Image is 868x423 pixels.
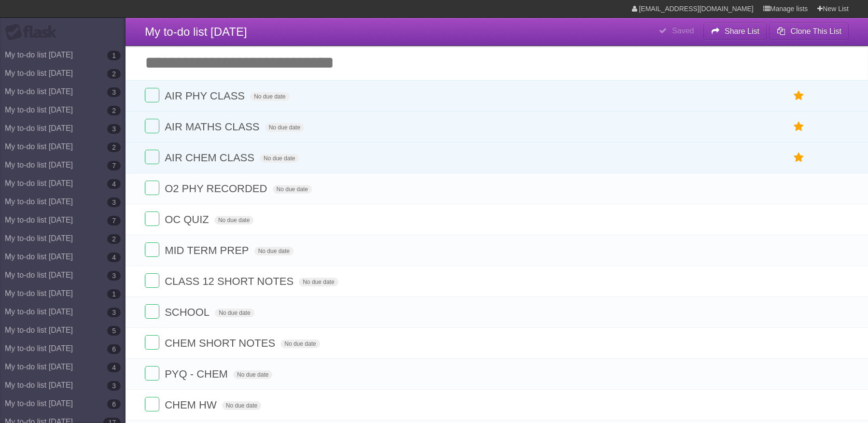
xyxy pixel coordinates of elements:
b: 2 [107,234,121,244]
label: Done [145,150,159,164]
span: No due date [299,278,338,286]
span: AIR MATHS CLASS [165,121,262,133]
b: 4 [107,363,121,372]
span: MID TERM PREP [165,244,251,256]
span: No due date [260,154,299,163]
button: Clone This List [769,23,849,40]
b: 3 [107,308,121,317]
b: 1 [107,51,121,60]
span: CHEM SHORT NOTES [165,337,278,349]
span: CLASS 12 SHORT NOTES [165,275,296,287]
button: Share List [703,23,767,40]
label: Star task [790,119,808,135]
span: No due date [280,339,320,348]
span: CHEM HW [165,399,219,411]
span: AIR PHY CLASS [165,90,247,102]
b: 6 [107,344,121,354]
b: 3 [107,87,121,97]
b: 3 [107,271,121,281]
label: Done [145,273,159,288]
span: O2 PHY RECORDED [165,183,269,195]
b: 7 [107,161,121,170]
span: No due date [222,401,261,410]
label: Done [145,119,159,133]
b: Clone This List [790,27,841,35]
span: AIR CHEM CLASS [165,152,257,164]
b: 3 [107,124,121,134]
label: Done [145,304,159,319]
b: 6 [107,399,121,409]
label: Done [145,181,159,195]
b: 5 [107,326,121,336]
span: No due date [233,370,272,379]
b: 2 [107,142,121,152]
span: My to-do list [DATE] [145,25,247,38]
b: 3 [107,381,121,391]
label: Done [145,397,159,411]
span: No due date [254,247,294,255]
label: Done [145,242,159,257]
span: No due date [265,123,304,132]
b: Saved [672,27,694,35]
b: 2 [107,106,121,115]
b: Share List [725,27,759,35]
span: No due date [250,92,289,101]
span: SCHOOL [165,306,212,318]
label: Star task [790,150,808,166]
span: OC QUIZ [165,213,211,226]
span: No due date [273,185,312,194]
label: Done [145,88,159,102]
span: No due date [215,309,254,317]
b: 3 [107,197,121,207]
div: Flask [5,24,63,41]
span: PYQ - CHEM [165,368,230,380]
label: Done [145,211,159,226]
b: 4 [107,253,121,262]
label: Star task [790,88,808,104]
b: 7 [107,216,121,226]
b: 1 [107,289,121,299]
b: 2 [107,69,121,79]
span: No due date [214,216,253,225]
label: Done [145,335,159,350]
b: 4 [107,179,121,189]
label: Done [145,366,159,381]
